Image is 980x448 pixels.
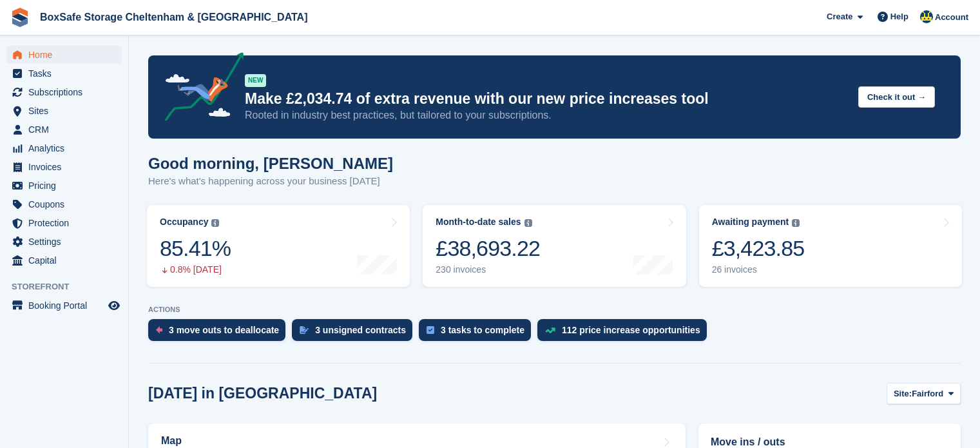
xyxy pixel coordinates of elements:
span: Sites [28,102,106,120]
span: Tasks [28,64,106,83]
a: menu [6,83,122,101]
span: Coupons [28,195,106,213]
a: menu [6,139,122,157]
div: Occupancy [160,217,208,228]
img: icon-info-grey-7440780725fd019a000dd9b08b2336e03edf1995a4989e88bcd33f0948082b44.svg [524,219,532,227]
img: price_increase_opportunities-93ffe204e8149a01c8c9dc8f82e8f89637d9d84a8eef4429ea346261dce0b2c0.svg [545,327,555,333]
a: Occupancy 85.41% 0.8% [DATE] [147,205,410,287]
a: 3 move outs to deallocate [148,319,292,347]
a: Month-to-date sales £38,693.22 230 invoices [423,205,686,287]
div: 230 invoices [436,264,540,275]
div: NEW [245,74,266,87]
img: contract_signature_icon-13c848040528278c33f63329250d36e43548de30e8caae1d1a13099fd9432cc5.svg [300,326,309,334]
a: menu [6,64,122,83]
a: menu [6,251,122,269]
div: 3 tasks to complete [441,325,524,335]
p: Make £2,034.74 of extra revenue with our new price increases tool [245,90,848,108]
a: menu [6,195,122,213]
span: Settings [28,233,106,251]
span: Create [827,10,852,23]
h1: Good morning, [PERSON_NAME] [148,155,393,172]
div: 3 unsigned contracts [315,325,406,335]
a: 3 tasks to complete [419,319,537,347]
a: 112 price increase opportunities [537,319,713,347]
a: Preview store [106,298,122,313]
button: Site: Fairford [887,383,961,404]
span: Booking Portal [28,297,106,315]
a: menu [6,102,122,120]
h2: [DATE] in [GEOGRAPHIC_DATA] [148,385,377,402]
p: ACTIONS [148,306,961,314]
span: Pricing [28,177,106,195]
img: stora-icon-8386f47178a22dfd0bd8f6a31ec36ba5ce8667c1dd55bd0f319d3a0aa187defe.svg [10,8,30,27]
span: Analytics [28,139,106,157]
span: Account [935,11,968,24]
span: Site: [894,387,912,400]
span: Help [890,10,908,23]
p: Here's what's happening across your business [DATE] [148,174,393,189]
a: menu [6,158,122,176]
a: Awaiting payment £3,423.85 26 invoices [699,205,962,287]
div: Month-to-date sales [436,217,521,228]
a: menu [6,121,122,139]
a: menu [6,214,122,232]
div: 3 move outs to deallocate [169,325,279,335]
p: Rooted in industry best practices, but tailored to your subscriptions. [245,108,848,122]
img: icon-info-grey-7440780725fd019a000dd9b08b2336e03edf1995a4989e88bcd33f0948082b44.svg [211,219,219,227]
span: Home [28,46,106,64]
span: Storefront [12,280,128,293]
img: task-75834270c22a3079a89374b754ae025e5fb1db73e45f91037f5363f120a921f8.svg [427,326,434,334]
a: BoxSafe Storage Cheltenham & [GEOGRAPHIC_DATA] [35,6,312,28]
div: 0.8% [DATE] [160,264,231,275]
span: CRM [28,121,106,139]
div: 112 price increase opportunities [562,325,700,335]
div: Awaiting payment [712,217,789,228]
button: Check it out → [858,86,935,108]
img: price-adjustments-announcement-icon-8257ccfd72463d97f412b2fc003d46551f7dbcb40ab6d574587a9cd5c0d94... [154,52,244,126]
img: Kim Virabi [920,10,933,23]
span: Invoices [28,158,106,176]
a: menu [6,46,122,64]
span: Protection [28,214,106,232]
span: Fairford [912,387,943,400]
h2: Map [161,435,182,447]
div: £3,423.85 [712,235,805,262]
a: menu [6,297,122,315]
span: Subscriptions [28,83,106,101]
img: icon-info-grey-7440780725fd019a000dd9b08b2336e03edf1995a4989e88bcd33f0948082b44.svg [792,219,800,227]
div: £38,693.22 [436,235,540,262]
div: 85.41% [160,235,231,262]
div: 26 invoices [712,264,805,275]
a: 3 unsigned contracts [292,319,419,347]
a: menu [6,233,122,251]
span: Capital [28,251,106,269]
img: move_outs_to_deallocate_icon-f764333ba52eb49d3ac5e1228854f67142a1ed5810a6f6cc68b1a99e826820c5.svg [156,326,162,334]
a: menu [6,177,122,195]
